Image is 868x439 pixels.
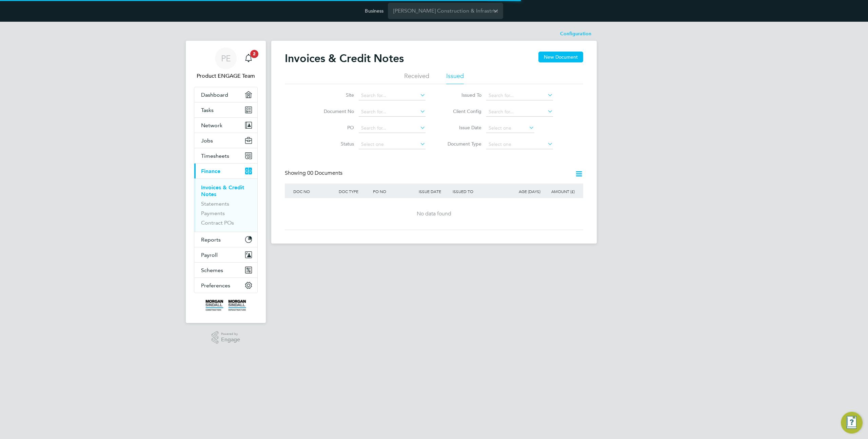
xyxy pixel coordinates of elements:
button: Payroll [194,247,257,262]
button: Network [194,118,257,133]
span: 2 [250,50,258,58]
input: Select one [486,140,553,149]
span: Dashboard [201,92,228,98]
label: Issued To [442,92,481,98]
a: 2 [242,47,255,69]
div: PO NO [371,184,417,199]
div: ISSUED TO [451,184,508,199]
a: Contract POs [201,220,234,226]
img: morgansindall-logo-retina.png [205,300,246,311]
li: Issued [446,72,464,84]
label: Site [315,92,354,98]
li: Configuration [560,27,591,41]
span: Preferences [201,282,230,289]
button: Timesheets [194,148,257,163]
div: No data found [292,210,576,217]
a: Powered byEngage [212,331,240,344]
label: PO [315,125,354,131]
span: Jobs [201,137,213,144]
input: Select one [359,140,426,149]
button: Schemes [194,263,257,278]
button: New Document [538,52,583,62]
a: Tasks [194,102,257,117]
span: Finance [201,168,220,174]
button: Reports [194,232,257,247]
h2: Invoices & Credit Notes [285,52,404,65]
div: AMOUNT (£) [542,184,576,199]
span: Product ENGAGE Team [194,72,258,80]
button: Jobs [194,133,257,148]
span: Schemes [201,267,223,273]
div: ISSUE DATE [417,184,451,199]
span: Powered by [221,331,240,337]
input: Search for... [359,91,426,100]
div: AGE (DAYS) [508,184,542,199]
span: Timesheets [201,153,229,159]
label: Status [315,141,354,147]
button: Engage Resource Center [841,412,863,434]
label: Business [365,8,383,14]
a: Dashboard [194,87,257,102]
div: Showing [285,170,344,177]
span: Network [201,122,222,129]
button: Finance [194,164,257,178]
label: Document No [315,108,354,114]
a: Statements [201,201,229,207]
a: Go to home page [194,300,258,311]
input: Search for... [486,91,553,100]
label: Issue Date [442,125,481,131]
li: Received [404,72,429,84]
span: PE [221,54,231,63]
label: Client Config [442,108,481,114]
a: Payments [201,210,225,216]
span: Reports [201,236,221,243]
input: Select one [486,123,534,133]
div: DOC NO [292,184,337,199]
label: Document Type [442,141,481,147]
input: Search for... [359,123,426,133]
span: Payroll [201,252,218,258]
input: Search for... [359,107,426,117]
div: DOC TYPE [337,184,371,199]
input: Search for... [486,107,553,117]
span: Tasks [201,107,214,113]
a: Invoices & Credit Notes [201,184,244,197]
div: Finance [194,178,257,232]
a: PEProduct ENGAGE Team [194,47,258,80]
span: 00 Documents [307,170,342,176]
nav: Main navigation [186,41,266,323]
button: Preferences [194,278,257,293]
span: Engage [221,337,240,343]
